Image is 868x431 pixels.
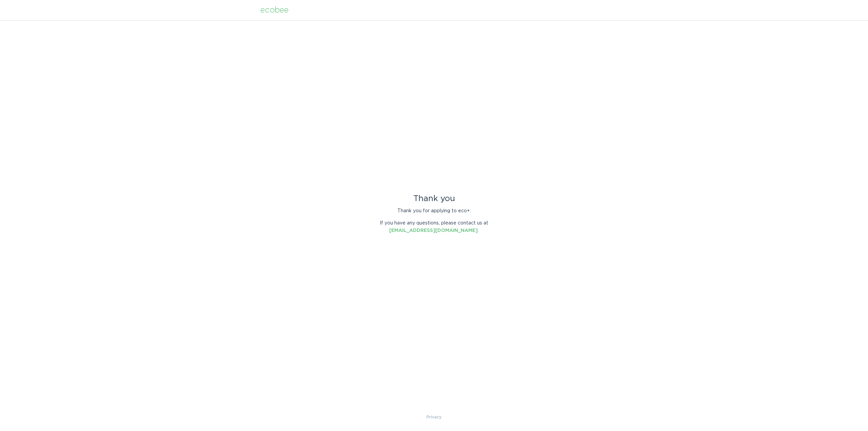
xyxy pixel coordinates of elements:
[375,219,493,234] p: If you have any questions, please contact us at .
[260,6,289,14] div: ecobee
[427,413,441,421] a: Privacy Policy & Terms of Use
[389,228,478,233] a: [EMAIL_ADDRESS][DOMAIN_NAME]
[375,207,493,215] p: Thank you for applying to eco+.
[375,195,493,202] div: Thank you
